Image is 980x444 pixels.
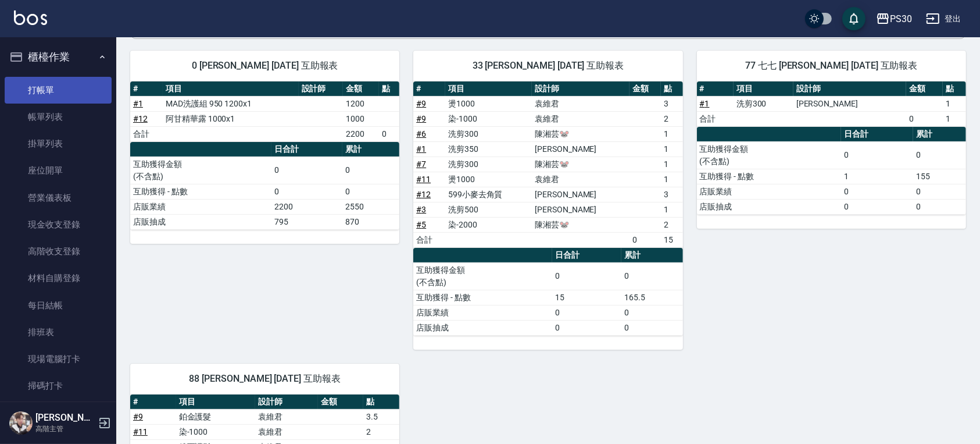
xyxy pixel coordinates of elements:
td: 合計 [697,111,734,126]
button: 登出 [921,8,966,30]
th: 累計 [621,248,682,263]
h5: [PERSON_NAME] [35,412,95,424]
th: 點 [363,395,399,410]
td: 燙1000 [445,96,532,111]
a: 現場電腦打卡 [5,346,112,372]
td: 合計 [130,126,163,141]
td: 2 [363,424,399,439]
a: #7 [416,159,426,169]
a: 掛單列表 [5,130,112,157]
td: 0 [342,184,399,199]
th: # [130,395,176,410]
td: 洗剪350 [445,141,532,157]
th: 點 [661,81,682,97]
a: 材料自購登錄 [5,265,112,292]
button: save [842,7,865,30]
table: a dense table [413,81,682,248]
td: 互助獲得 - 點數 [413,290,552,305]
th: 設計師 [255,395,318,410]
td: 1 [943,96,966,111]
a: #1 [416,144,426,154]
td: 1 [943,111,966,126]
img: Logo [14,10,47,25]
a: #9 [416,99,426,108]
th: # [697,81,734,97]
th: 金額 [318,395,364,410]
td: 洗剪300 [445,126,532,141]
td: 0 [913,141,966,169]
td: 染-2000 [445,217,532,232]
td: 2200 [271,199,342,214]
td: 店販業績 [413,305,552,320]
td: 袁維君 [532,172,630,187]
th: # [413,81,445,97]
td: 袁維君 [532,96,630,111]
a: #9 [133,412,143,421]
th: 設計師 [793,81,906,97]
span: 77 七七 [PERSON_NAME] [DATE] 互助報表 [711,60,952,72]
td: 店販業績 [130,199,271,214]
td: 店販業績 [697,184,841,199]
td: 1 [661,202,682,217]
td: 陳湘芸🐭 [532,157,630,172]
td: 合計 [413,232,445,247]
table: a dense table [413,248,682,336]
td: 2 [661,217,682,232]
a: #5 [416,220,426,229]
th: 項目 [176,395,256,410]
td: 870 [342,214,399,229]
a: 高階收支登錄 [5,238,112,265]
td: [PERSON_NAME] [532,202,630,217]
td: 互助獲得金額 (不含點) [130,157,271,184]
span: 0 [PERSON_NAME] [DATE] 互助報表 [144,60,385,72]
a: 打帳單 [5,77,112,104]
a: #6 [416,129,426,138]
th: 項目 [734,81,793,97]
td: 陳湘芸🐭 [532,217,630,232]
td: 店販抽成 [130,214,271,229]
span: 88 [PERSON_NAME] [DATE] 互助報表 [144,373,385,385]
td: 鉑金護髮 [176,409,256,424]
a: #12 [416,190,431,199]
td: 袁維君 [255,424,318,439]
td: 1 [661,172,682,187]
td: 15 [552,290,621,305]
td: 互助獲得金額 (不含點) [413,262,552,290]
td: 0 [906,111,943,126]
th: 金額 [343,81,379,97]
td: 155 [913,169,966,184]
td: 0 [271,157,342,184]
a: #1 [700,99,710,108]
td: 店販抽成 [697,199,841,214]
a: 營業儀表板 [5,184,112,211]
table: a dense table [697,81,966,127]
td: 0 [630,232,661,247]
th: 項目 [163,81,299,97]
span: 33 [PERSON_NAME] [DATE] 互助報表 [427,60,668,72]
a: #3 [416,205,426,214]
td: 0 [841,184,913,199]
img: Person [9,411,33,435]
td: [PERSON_NAME] [532,187,630,202]
td: 2550 [342,199,399,214]
table: a dense table [130,81,399,142]
a: #9 [416,114,426,123]
td: 0 [621,262,682,290]
td: 15 [661,232,682,247]
td: 陳湘芸🐭 [532,126,630,141]
button: 櫃檯作業 [5,42,112,72]
td: 1200 [343,96,379,111]
td: 0 [913,184,966,199]
th: 累計 [913,127,966,142]
div: PS30 [890,12,912,26]
td: 洗剪300 [734,96,793,111]
th: 點 [379,81,399,97]
th: # [130,81,163,97]
td: 0 [841,199,913,214]
a: #1 [133,99,143,108]
th: 項目 [445,81,532,97]
table: a dense table [697,127,966,215]
td: 0 [552,262,621,290]
td: 互助獲得 - 點數 [130,184,271,199]
td: 袁維君 [532,111,630,126]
